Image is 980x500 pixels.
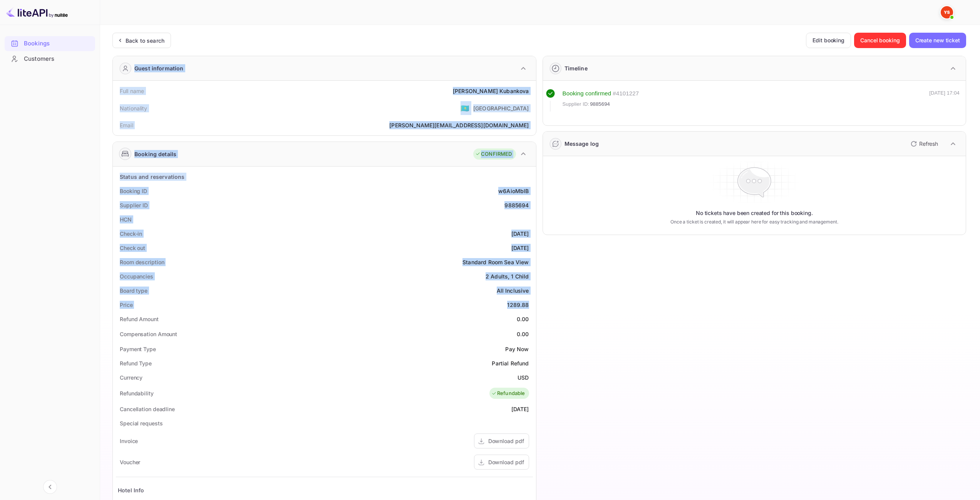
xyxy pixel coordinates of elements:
div: Status and reservations [120,173,184,181]
div: [PERSON_NAME] Kubankova [453,87,529,95]
div: Check-in [120,230,142,238]
div: CONFIRMED [475,150,512,158]
div: Partial Refund [492,359,529,367]
div: # 4101227 [613,89,639,98]
div: Room description [120,258,164,266]
ya-tr-span: Bookings [24,39,50,48]
div: Board type [120,287,147,295]
div: Voucher [120,458,140,466]
div: Currency [120,373,142,382]
div: 1289.88 [507,301,529,309]
div: USD [518,373,529,382]
div: Standard Room Sea View [462,258,529,266]
ya-tr-span: Back to search [126,37,164,44]
div: Occupancies [120,272,153,280]
div: 9885694 [504,201,529,209]
div: w6AioMblB [498,187,529,195]
a: Bookings [5,36,95,50]
a: Customers [5,52,95,66]
div: Download pdf [488,458,524,466]
div: Pay Now [505,345,529,353]
div: Booking confirmed [563,89,611,98]
div: Booking ID [120,187,147,195]
div: 0.00 [517,315,529,323]
div: Bookings [5,36,95,51]
button: Cancel booking [854,33,906,48]
div: Invoice [120,437,138,445]
div: HCN [120,215,132,223]
ya-tr-span: Edit booking [812,36,844,45]
div: [PERSON_NAME][EMAIL_ADDRESS][DOMAIN_NAME] [389,121,529,129]
div: Refundability [120,389,154,397]
span: 9885694 [590,100,610,108]
p: Refresh [919,140,938,148]
button: Collapse navigation [43,480,57,494]
div: Refund Amount [120,315,159,323]
div: Check out [120,244,145,252]
div: Supplier ID [120,201,148,209]
div: Message log [565,140,599,148]
div: Guest information [134,64,184,72]
div: Refund Type [120,359,152,367]
img: LiteAPI logo [6,6,68,18]
div: Email [120,121,133,129]
div: Refundable [491,390,525,397]
ya-tr-span: Cancel booking [860,36,900,45]
span: United States [461,101,469,115]
div: [DATE] [511,244,529,252]
div: [DATE] 17:04 [929,89,960,112]
p: Once a ticket is created, it will appear here for easy tracking and management. [640,218,869,225]
ya-tr-span: Create new ticket [915,36,960,45]
div: Price [120,301,133,309]
div: 0.00 [517,330,529,338]
div: [DATE] [511,230,529,238]
img: Yandex Support [941,6,953,18]
div: Full name [120,87,144,95]
div: Nationality [120,104,147,112]
span: Supplier ID: [563,100,590,108]
div: Customers [5,52,95,67]
div: Payment Type [120,345,156,353]
div: Cancellation deadline [120,405,175,413]
button: Edit booking [806,33,851,48]
div: Booking details [134,150,176,158]
div: Special requests [120,419,162,427]
div: [GEOGRAPHIC_DATA] [473,104,529,112]
div: Compensation Amount [120,330,177,338]
button: Refresh [906,138,941,150]
div: 2 Adults, 1 Child [486,272,529,280]
div: Hotel Info [118,486,144,494]
div: Timeline [565,64,588,72]
div: All Inclusive [497,287,529,295]
p: No tickets have been created for this booking. [696,209,813,217]
button: Create new ticket [909,33,966,48]
div: Download pdf [488,437,524,445]
div: [DATE] [511,405,529,413]
ya-tr-span: Customers [24,55,54,63]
